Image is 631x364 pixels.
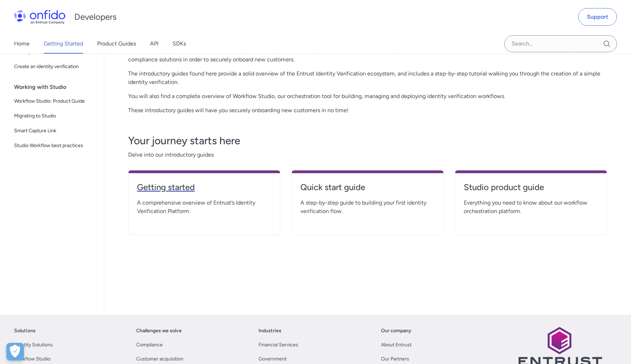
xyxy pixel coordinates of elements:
[11,124,98,138] a: Smart Capture Link
[464,182,598,199] a: Studio product guide
[14,62,95,71] span: Create an identity verification
[44,34,83,54] a: Getting Started
[381,327,411,335] a: Our company
[11,60,98,74] a: Create an identity verification
[300,199,435,216] span: A step-by-step guide to building your first identity verification flow.
[11,109,98,123] a: Migrating to Studio
[300,182,435,193] h4: Quick start guide
[74,11,117,23] h1: Developers
[464,182,598,193] h4: Studio product guide
[137,199,271,216] span: A comprehensive overview of Entrust’s Identity Verification Platform.
[11,94,98,108] a: Workflow Studio: Product Guide
[300,182,435,199] a: Quick start guide
[14,127,95,135] span: Smart Capture Link
[6,343,24,360] button: Open Preferences
[258,327,281,335] a: Industries
[128,47,607,64] p: Entrust's Identity Verification Platform enables you to build powerful identity verification work...
[128,106,607,115] p: These introductory guides will have you securely onboarding new customers in no time!
[137,182,271,199] a: Getting started
[14,141,95,150] span: Studio Workflow best practices
[97,34,136,54] a: Product Guides
[14,80,101,94] div: Working with Studio
[258,355,287,363] a: Government
[128,151,607,159] span: Delve into our introductory guides
[128,69,607,86] p: The introductory guides found here provide a solid overview of the Entrust Identity Verification ...
[578,8,617,26] a: Support
[14,10,65,24] img: Onfido Logo
[137,182,271,193] h4: Getting started
[150,34,158,54] a: API
[11,139,98,153] a: Studio Workflow best practices
[136,327,182,335] a: Challenges we solve
[14,112,95,120] span: Migrating to Studio
[14,341,53,349] a: Identity Solutions
[6,343,24,360] div: Cookie Preferences
[173,34,186,54] a: SDKs
[464,199,598,216] span: Everything you need to know about our workflow orchestration platform.
[14,327,36,335] a: Solutions
[128,134,607,148] h3: Your journey starts here
[504,35,617,52] input: Onfido search input field
[381,355,409,363] a: Our Partners
[381,341,412,349] a: About Entrust
[258,341,298,349] a: Financial Services
[14,34,30,54] a: Home
[136,341,163,349] a: Compliance
[14,355,50,363] a: Workflow Studio
[14,97,95,105] span: Workflow Studio: Product Guide
[128,92,607,101] p: You will also find a complete overview of Workflow Studio, our orchestration tool for building, m...
[136,355,183,363] a: Customer acquisition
